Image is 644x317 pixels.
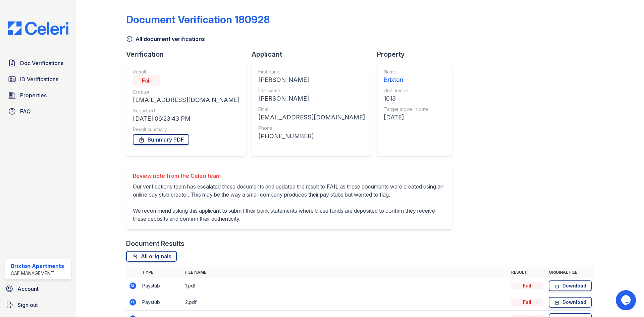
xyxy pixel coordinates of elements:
a: Summary PDF [133,134,189,145]
div: Phone [258,125,365,131]
a: All document verifications [126,35,205,43]
th: Result [508,267,546,278]
div: First name [258,68,365,75]
a: Account [3,282,74,296]
div: Name [384,68,429,75]
div: [PHONE_NUMBER] [258,131,365,141]
span: Doc Verifications [20,59,63,67]
div: [EMAIL_ADDRESS][DOMAIN_NAME] [133,95,239,105]
td: Paystub [140,294,182,311]
a: Doc Verifications [5,56,71,70]
div: Fail [133,75,160,86]
td: 1.pdf [182,278,508,294]
div: Fail [511,282,543,289]
div: Email [258,106,365,113]
div: Brixton Apartments [11,262,64,270]
div: [PERSON_NAME] [258,75,365,85]
div: [EMAIL_ADDRESS][DOMAIN_NAME] [258,113,365,122]
td: 2.pdf [182,294,508,311]
div: Property [377,50,458,59]
div: Applicant [252,50,377,59]
div: Submitted [133,107,239,114]
div: Target move in date [384,106,429,113]
div: 1613 [384,94,429,103]
th: File name [182,267,508,278]
a: Sign out [3,298,74,312]
div: Fail [511,299,543,306]
span: Sign out [17,301,38,309]
p: Our verifications team has escalated these documents and updated the result to FAIL as these docu... [133,182,445,223]
span: FAQ [20,107,31,115]
div: Document Results [126,239,184,248]
a: All originals [126,251,177,262]
a: ID Verifications [5,72,71,86]
iframe: chat widget [616,290,637,310]
div: [DATE] [384,113,429,122]
div: Document Verification 180928 [126,13,270,25]
div: Last name [258,87,365,94]
div: Verification [126,50,252,59]
th: Original file [546,267,594,278]
th: Type [140,267,182,278]
div: CAF Management [11,270,64,277]
a: Properties [5,89,71,102]
div: [DATE] 06:23:43 PM [133,114,239,123]
div: Unit number [384,87,429,94]
a: Download [549,297,592,308]
div: Creator [133,89,239,95]
a: FAQ [5,105,71,118]
span: ID Verifications [20,75,58,83]
a: Download [549,280,592,291]
a: Name Brixton [384,68,429,85]
span: Account [17,285,39,293]
td: Paystub [140,278,182,294]
div: [PERSON_NAME] [258,94,365,103]
div: Review note from the Celeri team [133,172,445,180]
div: Result summary [133,126,239,133]
img: CE_Logo_Blue-a8612792a0a2168367f1c8372b55b34899dd931a85d93a1a3d3e32e68fde9ad4.png [3,21,74,35]
div: Result [133,68,239,75]
span: Properties [20,91,47,99]
div: Brixton [384,75,429,85]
